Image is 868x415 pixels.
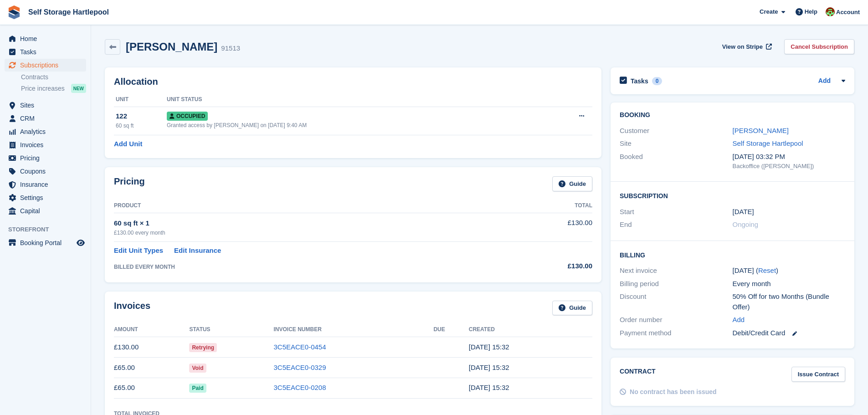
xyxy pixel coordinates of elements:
a: menu [5,152,86,164]
span: Home [20,32,75,45]
a: 3C5EACE0-0454 [273,343,326,351]
td: £130.00 [114,337,189,358]
a: menu [5,165,86,178]
div: Every month [733,279,845,289]
div: 91513 [221,43,240,54]
a: Issue Contract [791,367,845,382]
h2: Billing [620,250,845,259]
img: stora-icon-8386f47178a22dfd0bd8f6a31ec36ba5ce8667c1dd55bd0f319d3a0aa187defe.svg [7,5,21,19]
div: 0 [652,77,663,85]
a: menu [5,112,86,125]
div: Billing period [620,279,732,289]
h2: Allocation [114,77,592,87]
img: Woods Removals [826,7,835,16]
td: £65.00 [114,378,189,398]
a: menu [5,46,86,58]
a: Cancel Subscription [784,39,854,54]
span: Settings [20,191,75,204]
th: Invoice Number [273,323,433,337]
h2: Subscription [620,191,845,200]
th: Product [114,199,503,213]
time: 2025-06-18 00:00:00 UTC [733,207,754,217]
time: 2025-07-18 14:32:54 UTC [469,364,509,371]
span: Occupied [167,112,208,121]
a: menu [5,59,86,72]
div: 60 sq ft × 1 [114,218,503,229]
div: Order number [620,315,732,325]
h2: [PERSON_NAME] [126,41,217,53]
h2: Booking [620,112,845,119]
a: menu [5,125,86,138]
a: Preview store [75,237,86,248]
span: Price increases [21,84,65,93]
div: Backoffice ([PERSON_NAME]) [733,162,845,171]
span: View on Stripe [722,42,763,51]
div: 122 [116,111,167,122]
span: Help [805,7,817,16]
a: Edit Unit Types [114,246,163,256]
a: Self Storage Hartlepool [733,139,803,147]
span: Retrying [189,343,217,352]
div: Payment method [620,328,732,338]
span: Account [836,8,860,17]
div: £130.00 [503,261,592,272]
div: 50% Off for two Months (Bundle Offer) [733,292,845,312]
div: Site [620,138,732,149]
div: Granted access by [PERSON_NAME] on [DATE] 9:40 AM [167,121,541,129]
a: Guide [552,301,592,316]
span: Coupons [20,165,75,178]
a: Add [733,315,745,325]
span: CRM [20,112,75,125]
div: Booked [620,152,732,171]
a: menu [5,99,86,112]
a: Reset [758,266,776,274]
td: £130.00 [503,213,592,241]
span: Booking Portal [20,236,75,249]
div: BILLED EVERY MONTH [114,263,503,271]
span: Subscriptions [20,59,75,72]
span: Pricing [20,152,75,164]
div: [DATE] ( ) [733,266,845,276]
span: Capital [20,205,75,217]
th: Unit Status [167,92,541,107]
a: Add Unit [114,139,142,149]
div: Discount [620,292,732,312]
span: Storefront [8,225,91,234]
a: 3C5EACE0-0329 [273,364,326,371]
th: Status [189,323,273,337]
span: Ongoing [733,220,759,228]
th: Amount [114,323,189,337]
time: 2025-06-18 14:32:03 UTC [469,384,509,391]
div: Customer [620,126,732,136]
div: Next invoice [620,266,732,276]
th: Created [469,323,592,337]
div: Debit/Credit Card [733,328,845,338]
a: menu [5,205,86,217]
span: Invoices [20,138,75,151]
span: Create [760,7,778,16]
span: Void [189,364,206,373]
h2: Invoices [114,301,150,316]
div: NEW [71,84,86,93]
div: [DATE] 03:32 PM [733,152,845,162]
a: [PERSON_NAME] [733,127,789,134]
h2: Tasks [631,77,648,85]
a: Edit Insurance [174,246,221,256]
a: View on Stripe [719,39,774,54]
a: menu [5,32,86,45]
a: Guide [552,176,592,191]
th: Due [433,323,468,337]
th: Total [503,199,592,213]
a: menu [5,191,86,204]
a: menu [5,236,86,249]
td: £65.00 [114,358,189,378]
a: Contracts [21,73,86,82]
a: 3C5EACE0-0208 [273,384,326,391]
a: Price increases NEW [21,83,86,93]
span: Sites [20,99,75,112]
span: Analytics [20,125,75,138]
h2: Pricing [114,176,145,191]
div: Start [620,207,732,217]
div: 60 sq ft [116,122,167,130]
a: Add [818,76,831,87]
